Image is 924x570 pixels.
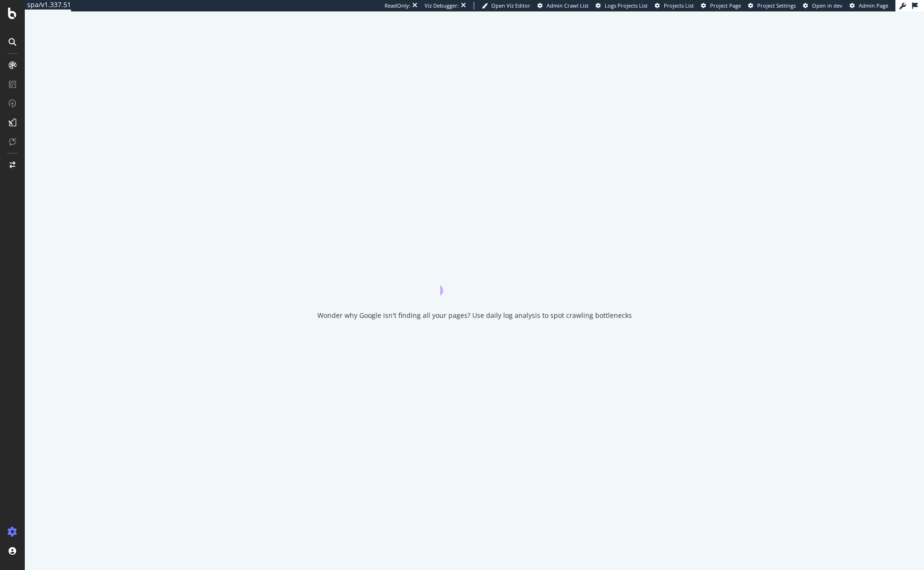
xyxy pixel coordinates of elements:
a: Project Page [701,2,741,10]
span: Admin Crawl List [547,2,589,9]
a: Open in dev [803,2,843,10]
a: Project Settings [748,2,796,10]
div: Wonder why Google isn't finding all your pages? Use daily log analysis to spot crawling bottlenecks [317,311,632,320]
a: Admin Crawl List [538,2,589,10]
span: Admin Page [859,2,888,9]
span: Project Settings [757,2,796,9]
div: animation [440,261,509,295]
span: Open Viz Editor [491,2,530,9]
span: Project Page [710,2,741,9]
span: Projects List [664,2,694,9]
a: Logs Projects List [596,2,648,10]
a: Projects List [655,2,694,10]
a: Admin Page [850,2,888,10]
span: Logs Projects List [605,2,648,9]
div: Viz Debugger: [425,2,459,10]
span: Open in dev [812,2,843,9]
div: ReadOnly: [385,2,410,10]
a: Open Viz Editor [482,2,530,10]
